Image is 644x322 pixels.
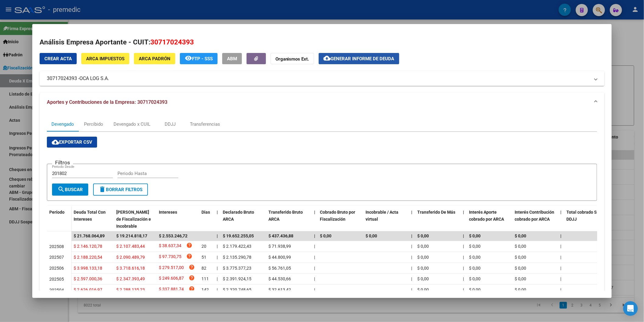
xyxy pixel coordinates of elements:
datatable-header-cell: Deuda Total Con Intereses [71,206,114,233]
span: $ 437.436,88 [268,233,293,238]
span: Transferido De Más [418,210,456,215]
span: 20 [201,244,206,249]
span: $ 0,00 [469,244,481,249]
strong: Organismos Ext. [275,56,309,62]
span: $ 2.090.489,79 [116,255,145,260]
span: $ 3.718.616,18 [116,266,145,271]
div: Devengado [51,121,74,128]
datatable-header-cell: Transferido De Más [415,206,461,233]
span: $ 3.998.133,18 [74,266,102,271]
span: OCA LOG S.A. [79,75,109,82]
span: Aportes y Contribuciones de la Empresa: 30717024393 [47,99,167,105]
span: $ 2.626.016,97 [74,287,102,292]
span: | [463,255,464,260]
span: 202505 [49,277,64,282]
span: Interés Aporte cobrado por ARCA [469,210,504,222]
span: 82 [201,266,206,271]
mat-panel-title: 30717024393 - [47,75,590,82]
span: | [314,255,315,260]
datatable-header-cell: Incobrable / Acta virtual [363,206,409,233]
datatable-header-cell: Intereses [156,206,199,233]
span: $ 97.730,75 [159,253,181,261]
span: | [463,266,464,271]
span: $ 32.613,42 [268,287,291,292]
i: help [186,242,192,248]
i: help [189,264,195,270]
div: DDJJ [165,121,176,128]
span: | [314,233,315,238]
span: Transferido Bruto ARCA [268,210,303,222]
span: Borrar Filtros [99,187,142,192]
span: | [217,276,218,281]
span: $ 0,00 [515,276,527,281]
datatable-header-cell: Total cobrado Sin DDJJ [564,206,610,233]
span: 30717024393 [150,38,194,46]
span: $ 279.517,00 [159,264,184,272]
span: | [561,266,562,271]
span: $ 44.800,99 [268,255,291,260]
span: $ 0,00 [515,233,527,238]
span: Crear Acta [44,56,72,61]
datatable-header-cell: Transferido Bruto ARCA [266,206,312,233]
span: $ 0,00 [418,244,429,249]
span: | [561,287,562,292]
div: Percibido [84,121,103,128]
span: $ 0,00 [418,233,429,238]
span: | [411,266,412,271]
span: 202508 [49,244,64,249]
i: help [189,275,195,281]
i: help [189,286,195,292]
h2: Análisis Empresa Aportante - CUIT: [40,37,604,47]
span: Buscar [58,187,83,192]
span: $ 0,00 [469,266,481,271]
datatable-header-cell: | [312,206,318,233]
span: $ 2.347.393,49 [116,276,145,281]
span: $ 337.881,74 [159,286,184,294]
span: Total cobrado Sin DDJJ [567,210,601,222]
span: Deuda Total Con Intereses [74,210,106,222]
button: Buscar [52,184,88,196]
button: FTP - SSS [180,53,218,64]
span: | [561,276,562,281]
span: Cobrado Bruto por Fiscalización [320,210,355,222]
span: $ 71.938,99 [268,244,291,249]
span: $ 2.320.748,65 [223,287,251,292]
span: $ 0,00 [366,233,377,238]
datatable-header-cell: Cobrado Bruto por Fiscalización [318,206,363,233]
mat-icon: cloud_download [52,138,59,146]
span: $ 0,00 [469,287,481,292]
span: $ 2.179.422,43 [223,244,251,249]
span: $ 0,00 [418,266,429,271]
span: | [411,255,412,260]
span: | [463,244,464,249]
div: Open Intercom Messenger [623,301,638,316]
span: 111 [201,276,209,281]
span: $ 2.553.246,72 [159,233,187,238]
span: ARCA Impuestos [86,56,124,61]
span: $ 0,00 [515,255,527,260]
span: Interés Contribución cobrado por ARCA [515,210,555,222]
span: [PERSON_NAME] de Fiscalización e Incobrable [116,210,151,229]
button: ABM [222,53,242,64]
button: ARCA Padrón [134,53,175,64]
datatable-header-cell: Interés Aporte cobrado por ARCA [467,206,513,233]
span: | [463,287,464,292]
span: | [314,266,315,271]
span: $ 21.768.064,89 [74,233,105,238]
datatable-header-cell: | [461,206,467,233]
span: Período [49,210,65,215]
span: $ 0,00 [320,233,332,238]
span: $ 0,00 [469,233,481,238]
span: $ 0,00 [418,255,429,260]
button: Exportar CSV [47,137,97,148]
span: | [217,266,218,271]
span: 202507 [49,255,64,260]
span: | [217,233,218,238]
span: $ 2.597.000,36 [74,276,102,281]
span: | [411,287,412,292]
button: Borrar Filtros [93,184,148,196]
span: $ 2.135.290,78 [223,255,251,260]
datatable-header-cell: Deuda Bruta Neto de Fiscalización e Incobrable [114,206,156,233]
span: $ 44.530,66 [268,276,291,281]
span: | [561,210,562,215]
